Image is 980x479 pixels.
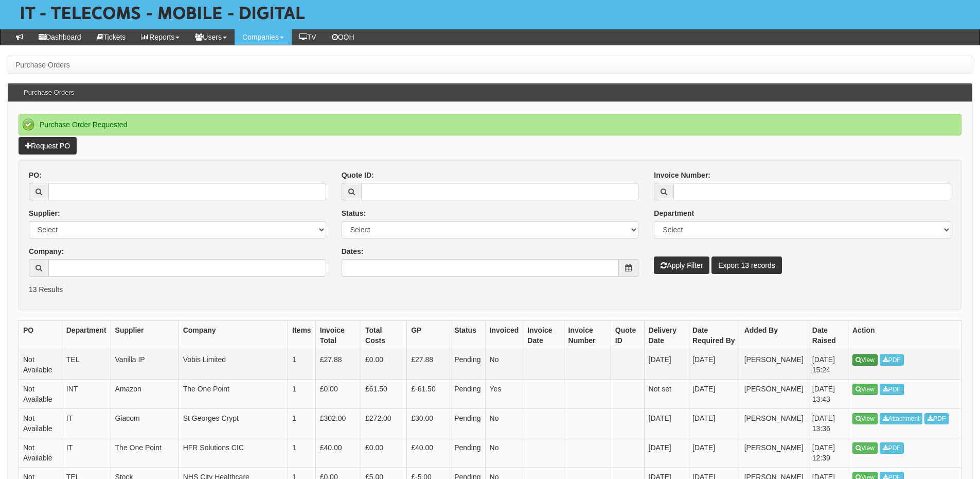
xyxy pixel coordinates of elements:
[407,379,450,408] td: £-61.50
[808,438,848,467] td: [DATE] 12:39
[179,379,288,408] td: The One Point
[89,29,134,45] a: Tickets
[179,438,288,467] td: HFR Solutions CIC
[485,320,523,350] th: Invoiced
[361,379,407,408] td: £61.50
[342,246,364,256] label: Dates:
[808,379,848,408] td: [DATE] 13:43
[31,29,89,45] a: Dashboard
[361,408,407,438] td: £272.00
[880,354,904,366] a: PDF
[740,320,808,350] th: Added By
[688,320,740,350] th: Date Required By
[485,408,523,438] td: No
[361,438,407,467] td: £0.00
[19,438,62,467] td: Not Available
[361,350,407,379] td: £0.00
[485,379,523,408] td: Yes
[852,354,878,366] a: View
[654,256,709,274] button: Apply Filter
[407,350,450,379] td: £27.88
[111,438,179,467] td: The One Point
[450,438,485,467] td: Pending
[29,170,42,180] label: PO:
[29,284,951,295] p: 13 Results
[852,442,878,454] a: View
[288,438,316,467] td: 1
[179,408,288,438] td: St Georges Crypt
[292,29,324,45] a: TV
[235,29,292,45] a: Companies
[880,442,904,454] a: PDF
[450,379,485,408] td: Pending
[179,350,288,379] td: Vobis Limited
[288,379,316,408] td: 1
[740,408,808,438] td: [PERSON_NAME]
[342,170,374,180] label: Quote ID:
[852,384,878,395] a: View
[880,413,923,424] a: Attachment
[880,384,904,395] a: PDF
[688,379,740,408] td: [DATE]
[111,320,179,350] th: Supplier
[187,29,235,45] a: Users
[29,208,60,218] label: Supplier:
[644,408,688,438] td: [DATE]
[711,256,782,274] a: Export 13 records
[740,379,808,408] td: [PERSON_NAME]
[485,438,523,467] td: No
[179,320,288,350] th: Company
[62,438,111,467] td: IT
[407,438,450,467] td: £40.00
[654,170,710,180] label: Invoice Number:
[62,350,111,379] td: TEL
[133,29,187,45] a: Reports
[324,29,362,45] a: OOH
[19,320,62,350] th: PO
[644,350,688,379] td: [DATE]
[315,320,361,350] th: Invoice Total
[644,320,688,350] th: Delivery Date
[19,350,62,379] td: Not Available
[654,208,694,218] label: Department
[611,320,644,350] th: Quote ID
[450,350,485,379] td: Pending
[315,408,361,438] td: £302.00
[19,379,62,408] td: Not Available
[111,350,179,379] td: Vanilla IP
[407,320,450,350] th: GP
[523,320,564,350] th: Invoice Date
[644,379,688,408] td: Not set
[644,438,688,467] td: [DATE]
[111,408,179,438] td: Giacom
[288,408,316,438] td: 1
[19,408,62,438] td: Not Available
[62,408,111,438] td: IT
[450,408,485,438] td: Pending
[808,408,848,438] td: [DATE] 13:36
[342,208,366,218] label: Status:
[485,350,523,379] td: No
[19,84,79,101] h3: Purchase Orders
[450,320,485,350] th: Status
[688,438,740,467] td: [DATE]
[111,379,179,408] td: Amazon
[808,350,848,379] td: [DATE] 15:24
[29,246,64,256] label: Company:
[62,320,111,350] th: Department
[315,379,361,408] td: £0.00
[688,408,740,438] td: [DATE]
[315,350,361,379] td: £27.88
[19,137,77,155] a: Request PO
[288,350,316,379] td: 1
[288,320,316,350] th: Items
[62,379,111,408] td: INT
[740,438,808,467] td: [PERSON_NAME]
[15,60,70,70] li: Purchase Orders
[852,413,878,424] a: View
[740,350,808,379] td: [PERSON_NAME]
[361,320,407,350] th: Total Costs
[848,320,961,350] th: Action
[924,413,949,424] a: PDF
[19,114,961,135] div: Purchase Order Requested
